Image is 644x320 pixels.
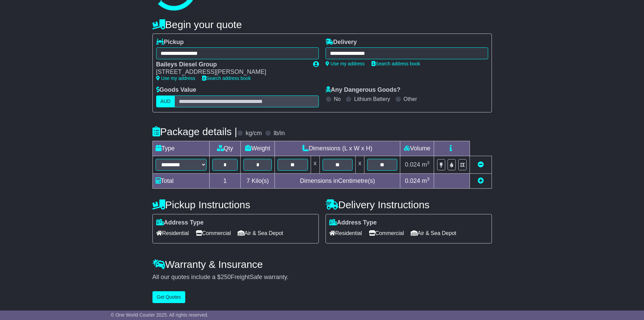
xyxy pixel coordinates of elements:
[246,177,250,184] span: 7
[202,76,251,81] a: Search address book
[411,228,456,238] span: Air & Sea Depot
[241,173,275,188] td: Kilo(s)
[404,96,417,102] label: Other
[209,173,241,188] td: 1
[334,96,341,102] label: No
[326,199,492,210] h4: Delivery Instructions
[152,291,186,303] button: Get Quotes
[156,86,196,94] label: Goods Value
[156,61,306,68] div: Baileys Diesel Group
[427,176,430,182] sup: 3
[241,141,275,156] td: Weight
[156,76,195,81] a: Use my address
[238,228,283,238] span: Air & Sea Depot
[326,86,401,94] label: Any Dangerous Goods?
[221,274,231,280] span: 250
[400,141,434,156] td: Volume
[152,19,492,30] h4: Begin your quote
[152,199,319,210] h4: Pickup Instructions
[156,95,175,107] label: AUD
[405,161,420,168] span: 0.024
[311,156,319,173] td: x
[326,39,357,46] label: Delivery
[156,68,306,76] div: [STREET_ADDRESS][PERSON_NAME]
[427,160,430,165] sup: 3
[422,161,430,168] span: m
[152,173,209,188] td: Total
[152,126,237,137] h4: Package details |
[152,274,492,281] div: All our quotes include a $ FreightSafe warranty.
[273,130,285,137] label: lb/in
[326,61,365,66] a: Use my address
[196,228,231,238] span: Commercial
[156,39,184,46] label: Pickup
[478,161,484,168] a: Remove this item
[156,228,189,238] span: Residential
[156,219,204,227] label: Address Type
[354,96,390,102] label: Lithium Battery
[478,177,484,184] a: Add new item
[275,173,400,188] td: Dimensions in Centimetre(s)
[275,141,400,156] td: Dimensions (L x W x H)
[329,228,362,238] span: Residential
[405,177,420,184] span: 0.024
[422,177,430,184] span: m
[245,130,262,137] label: kg/cm
[152,141,209,156] td: Type
[152,259,492,270] h4: Warranty & Insurance
[209,141,241,156] td: Qty
[111,312,209,318] span: © One World Courier 2025. All rights reserved.
[372,61,420,66] a: Search address book
[329,219,377,227] label: Address Type
[369,228,404,238] span: Commercial
[355,156,364,173] td: x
